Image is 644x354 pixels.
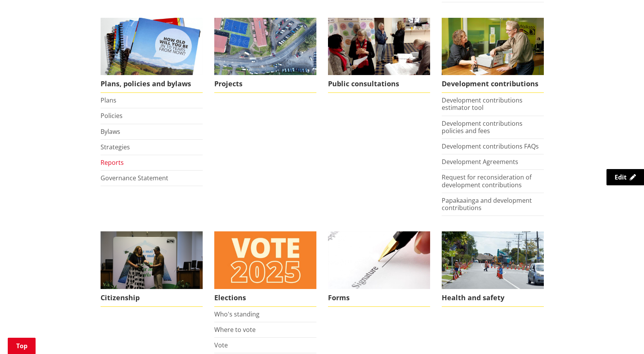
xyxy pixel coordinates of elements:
[214,289,316,307] span: Elections
[101,18,203,75] img: Long Term Plan
[101,174,168,182] a: Governance Statement
[214,18,316,75] img: DJI_0336
[442,142,539,150] a: Development contributions FAQs
[606,169,644,185] a: Edit
[442,96,523,112] a: Development contributions estimator tool
[442,119,523,135] a: Development contributions policies and fees
[328,231,430,289] img: Find a form to complete
[442,289,544,307] span: Health and safety
[442,18,544,75] img: Fees
[442,173,531,189] a: Request for reconsideration of development contributions
[101,18,203,93] a: We produce a number of plans, policies and bylaws including the Long Term Plan Plans, policies an...
[615,173,627,181] span: Edit
[214,18,316,93] a: Projects
[328,231,430,307] a: Find a form to complete Forms
[442,157,518,166] a: Development Agreements
[214,231,316,289] img: Vote 2025
[101,127,120,136] a: Bylaws
[214,310,260,318] a: Who's standing
[608,322,636,349] iframe: Messenger Launcher
[328,75,430,93] span: Public consultations
[328,18,430,75] img: public-consultations
[328,18,430,93] a: public-consultations Public consultations
[101,158,124,167] a: Reports
[214,75,316,93] span: Projects
[442,196,532,212] a: Papakaainga and development contributions
[101,289,203,307] span: Citizenship
[101,231,203,289] img: Citizenship Ceremony March 2023
[8,338,36,354] a: Top
[101,111,123,120] a: Policies
[101,96,116,104] a: Plans
[214,341,228,349] a: Vote
[101,75,203,93] span: Plans, policies and bylaws
[442,18,544,93] a: FInd out more about fees and fines here Development contributions
[214,325,256,334] a: Where to vote
[101,143,130,151] a: Strategies
[101,231,203,307] a: Citizenship Ceremony March 2023 Citizenship
[328,289,430,307] span: Forms
[442,75,544,93] span: Development contributions
[442,231,544,289] img: Health and safety
[442,231,544,307] a: Health and safety Health and safety
[214,231,316,307] a: Elections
